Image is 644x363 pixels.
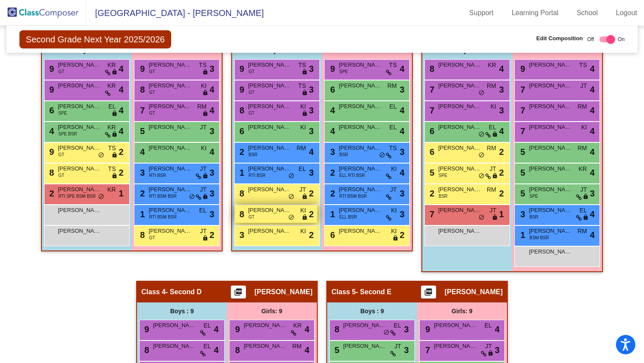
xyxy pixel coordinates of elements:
[529,247,572,256] span: [PERSON_NAME]
[389,123,397,132] span: EL
[590,62,595,75] span: 4
[529,235,549,241] span: BSM BSR
[237,126,244,136] span: 6
[138,168,145,177] span: 3
[210,228,214,241] span: 2
[400,145,405,158] span: 3
[423,288,434,300] mat-icon: picture_as_pdf
[149,185,192,194] span: [PERSON_NAME]
[580,81,587,90] span: JT
[570,6,605,20] a: School
[204,321,211,330] span: EL
[427,147,434,157] span: 6
[529,227,572,235] span: [PERSON_NAME]
[478,131,485,138] span: do_not_disturb_alt
[499,83,504,96] span: 3
[339,227,382,235] span: [PERSON_NAME]
[580,185,587,194] span: JT
[149,193,177,199] span: RTI BSM BSR
[590,83,595,96] span: 4
[492,131,498,138] span: lock
[237,168,244,177] span: 1
[197,102,207,111] span: RM
[579,164,587,173] span: KR
[119,104,124,117] span: 4
[583,214,589,221] span: lock
[489,164,496,173] span: JT
[299,164,306,173] span: EL
[249,68,255,75] span: GT
[149,123,192,132] span: [PERSON_NAME]
[421,286,436,299] button: Print Students Details
[248,144,291,152] span: [PERSON_NAME]
[249,151,258,158] span: BSR
[394,321,401,330] span: EL
[149,61,192,69] span: [PERSON_NAME]
[98,193,104,200] span: do_not_disturb_alt
[400,104,405,117] span: 4
[518,64,525,74] span: 9
[199,206,207,215] span: EL
[296,144,306,153] span: RM
[400,166,405,179] span: 4
[108,81,116,90] span: KR
[339,185,382,194] span: [PERSON_NAME]
[577,144,587,153] span: RM
[492,214,498,221] span: lock
[108,123,116,132] span: KR
[309,62,314,75] span: 3
[119,166,124,179] span: 2
[587,35,594,43] span: Off
[58,227,101,235] span: [PERSON_NAME]
[529,193,538,199] span: SPE
[149,110,155,116] span: GT
[518,209,525,219] span: 3
[202,69,208,76] span: lock
[438,144,481,152] span: [PERSON_NAME]
[487,144,496,153] span: RM
[499,187,504,200] span: 2
[387,81,397,90] span: RM
[149,172,166,179] span: RTI BSR
[309,187,314,200] span: 2
[339,151,348,158] span: BSR
[202,90,208,96] span: lock
[427,189,434,198] span: 2
[137,302,227,320] div: Boys : 9
[499,208,504,221] span: 1
[438,164,481,173] span: [PERSON_NAME]
[439,172,447,179] span: SPE
[108,102,116,111] span: EL
[400,125,405,138] span: 4
[237,209,244,219] span: 8
[98,152,104,159] span: do_not_disturb_alt
[390,185,397,194] span: JT
[438,102,481,111] span: [PERSON_NAME]
[300,227,306,236] span: KI
[400,187,405,200] span: 3
[518,168,525,177] span: 5
[138,64,145,74] span: 9
[149,144,192,152] span: [PERSON_NAME]
[478,90,485,96] span: do_not_disturb_alt
[438,185,481,194] span: [PERSON_NAME]
[119,62,124,75] span: 4
[288,193,294,200] span: do_not_disturb_alt
[248,61,291,69] span: [PERSON_NAME]
[499,166,504,179] span: 2
[300,123,306,132] span: KI
[518,126,525,136] span: 7
[529,206,572,215] span: [PERSON_NAME]
[255,288,312,296] span: [PERSON_NAME]
[202,193,208,200] span: lock
[302,193,308,200] span: lock
[166,288,202,296] span: - Second D
[302,69,308,76] span: lock
[581,123,587,132] span: KI
[518,189,525,198] span: 5
[462,6,501,20] a: Support
[417,302,507,320] div: Girls: 9
[210,187,214,200] span: 3
[249,214,255,220] span: GT
[58,193,96,199] span: RTI SPE BSM BSR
